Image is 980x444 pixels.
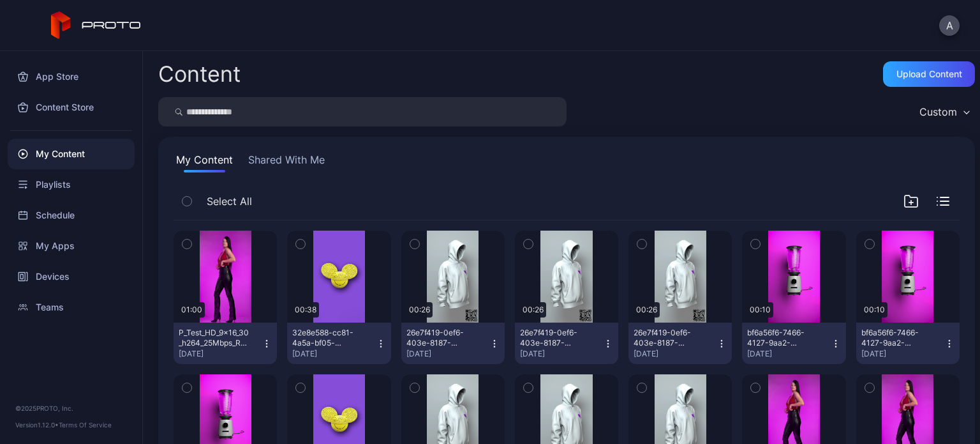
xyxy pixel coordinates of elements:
button: A [939,15,960,36]
div: [DATE] [634,349,716,359]
button: Custom [913,97,975,126]
div: [DATE] [520,349,603,359]
div: bf6a56f6-7466-4127-9aa2-174c939fab3f - Copy (2) - Copy(2).mp4 [861,328,932,348]
button: Upload Content [883,61,975,87]
div: [DATE] [747,349,830,359]
div: Upload Content [896,69,962,79]
button: bf6a56f6-7466-4127-9aa2-174c939fab3f - Copy (2) - Copy(2).mp4[DATE] [856,323,960,364]
div: [DATE] [292,349,375,359]
span: Select All [207,194,252,209]
a: Content Store [8,92,135,123]
button: 26e7f419-0ef6-403e-8187-4e42e4206fec(35).mp4[DATE] [401,323,505,364]
div: 32e8e588-cc81-4a5a-bf05-e43f470bb6f8(24).mp4 [292,328,362,348]
button: P_Test_HD_9x16_30_h264_25Mbps_Rec709_2ch(11).mp4[DATE] [174,323,277,364]
button: 32e8e588-cc81-4a5a-bf05-e43f470bb6f8(24).mp4[DATE] [287,323,390,364]
div: [DATE] [406,349,489,359]
div: 26e7f419-0ef6-403e-8187-4e42e4206fec(35).mp4 [406,328,477,348]
a: My Apps [8,231,135,261]
span: Version 1.12.0 • [15,421,59,429]
a: My Content [8,139,135,169]
div: [DATE] [861,349,944,359]
a: Teams [8,292,135,323]
button: My Content [174,152,235,172]
div: © 2025 PROTO, Inc. [15,403,127,413]
button: 26e7f419-0ef6-403e-8187-4e42e4206fec(34).mp4[DATE] [515,323,618,364]
div: Content [158,63,241,85]
a: Devices [8,261,135,292]
button: 26e7f419-0ef6-403e-8187-4e42e4206fec(33).mp4[DATE] [628,323,732,364]
div: Custom [919,105,957,118]
div: 26e7f419-0ef6-403e-8187-4e42e4206fec(33).mp4 [634,328,704,348]
div: 26e7f419-0ef6-403e-8187-4e42e4206fec(34).mp4 [520,328,590,348]
button: Shared With Me [246,152,327,172]
div: bf6a56f6-7466-4127-9aa2-174c939fab3f - Copy (2) - Copy(3).mp4 [747,328,817,348]
a: App Store [8,61,135,92]
div: [DATE] [179,349,262,359]
a: Playlists [8,169,135,200]
div: P_Test_HD_9x16_30_h264_25Mbps_Rec709_2ch(11).mp4 [179,328,249,348]
button: bf6a56f6-7466-4127-9aa2-174c939fab3f - Copy (2) - Copy(3).mp4[DATE] [742,323,845,364]
a: Terms Of Service [59,421,112,429]
a: Schedule [8,200,135,231]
